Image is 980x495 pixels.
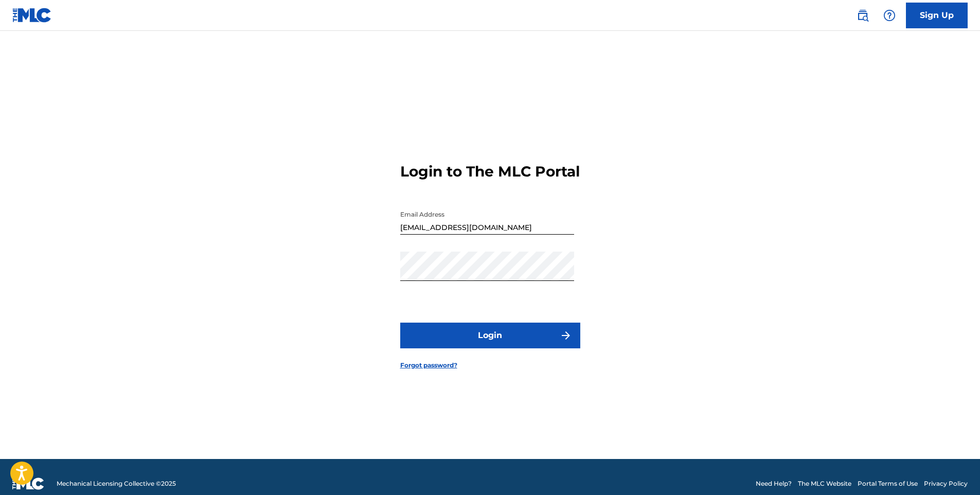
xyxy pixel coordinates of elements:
[756,479,792,488] a: Need Help?
[400,361,457,370] a: Forgot password?
[924,479,968,488] a: Privacy Policy
[12,478,44,490] img: logo
[858,479,918,488] a: Portal Terms of Use
[400,323,580,348] button: Login
[857,9,869,22] img: search
[879,5,900,26] div: Help
[400,163,580,181] h3: Login to The MLC Portal
[883,9,896,22] img: help
[12,8,52,23] img: MLC Logo
[560,329,572,342] img: f7272a7cc735f4ea7f67.svg
[57,479,176,488] span: Mechanical Licensing Collective © 2025
[906,3,968,28] a: Sign Up
[852,5,873,26] a: Public Search
[929,446,980,495] iframe: Chat Widget
[798,479,851,488] a: The MLC Website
